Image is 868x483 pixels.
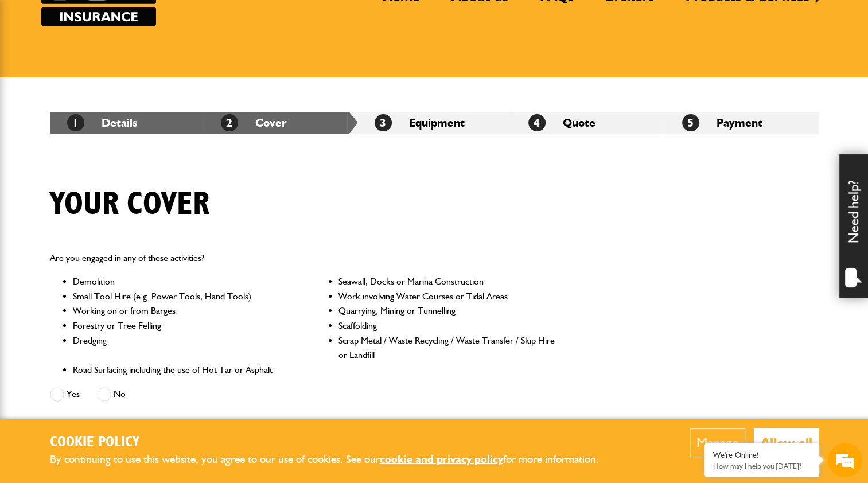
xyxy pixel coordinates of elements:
label: Yes [50,387,80,402]
li: Small Tool Hire (e.g. Power Tools, Hand Tools) [73,289,290,304]
input: Enter your phone number [15,174,209,199]
li: Payment [665,112,819,134]
li: Road Surfacing including the use of Hot Tar or Asphalt [73,363,290,377]
p: Are you engaged in any of these activities? [50,251,556,266]
li: Forestry or Tree Felling [73,318,290,333]
li: Scaffolding [338,318,556,333]
li: Equipment [357,112,511,134]
div: Minimize live chat window [188,6,216,33]
button: Manage [690,428,745,457]
input: Enter your email address [15,140,209,165]
li: Cover [204,112,357,134]
img: d_20077148190_company_1631870298795_20077148190 [20,64,48,80]
input: Enter your last name [15,106,209,131]
li: Dredging [73,333,290,363]
label: No [97,387,126,402]
div: Need help? [839,154,868,298]
span: 5 [682,114,699,131]
li: Quarrying, Mining or Tunnelling [338,303,556,318]
span: 2 [221,114,238,131]
button: Allow all [754,428,819,457]
h2: Cookie Policy [50,434,618,451]
span: 4 [528,114,546,131]
li: Seawall, Docks or Marina Construction [338,274,556,289]
li: Quote [511,112,665,134]
a: cookie and privacy policy [380,453,503,466]
span: 3 [375,114,392,131]
h1: Your cover [50,185,209,224]
li: Working on or from Barges [73,303,290,318]
li: Scrap Metal / Waste Recycling / Waste Transfer / Skip Hire or Landfill [338,333,556,363]
div: Chat with us now [60,64,193,79]
em: Start Chat [156,353,208,369]
p: How may I help you today? [713,462,811,470]
textarea: Type your message and hit 'Enter' [15,208,209,344]
a: 1Details [67,116,137,130]
li: Work involving Water Courses or Tidal Areas [338,289,556,304]
p: By continuing to use this website, you agree to our use of cookies. See our for more information. [50,451,618,469]
div: We're Online! [713,450,811,460]
li: Demolition [73,274,290,289]
span: 1 [67,114,84,131]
